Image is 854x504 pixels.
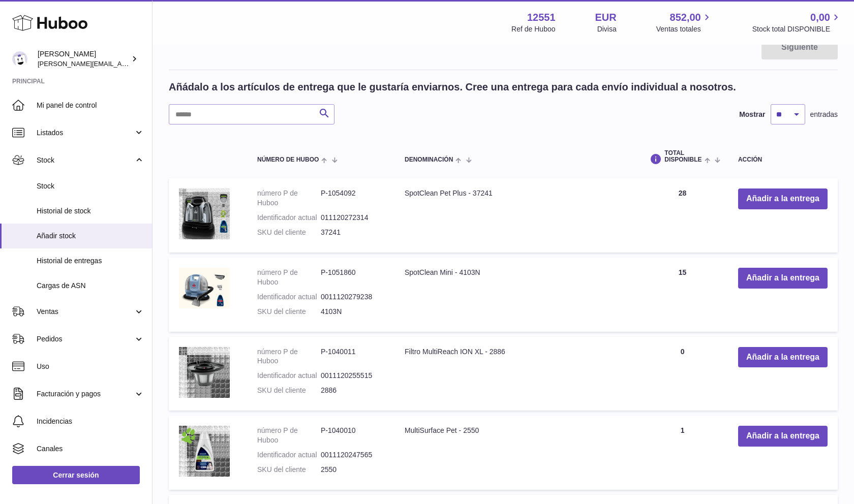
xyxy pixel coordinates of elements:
div: [PERSON_NAME] [38,49,129,69]
dd: 0011120255515 [321,371,384,381]
a: 852,00 Ventas totales [656,11,713,34]
img: Filtro MultiReach ION XL - 2886 [179,347,230,398]
dt: Identificador actual [257,213,321,223]
dt: SKU del cliente [257,386,321,395]
span: Listados [37,128,134,138]
strong: EUR [595,11,617,24]
dd: P-1051860 [321,268,384,287]
dd: P-1054092 [321,188,384,208]
div: Ref de Huboo [511,24,555,34]
span: [PERSON_NAME][EMAIL_ADDRESS][DOMAIN_NAME] [38,59,204,68]
dd: 2550 [321,465,384,475]
span: Cargas de ASN [37,281,144,291]
dt: número P de Huboo [257,188,321,208]
dd: 011120272314 [321,213,384,223]
span: Historial de stock [37,206,144,216]
td: 15 [637,258,728,332]
button: Añadir a la entrega [738,188,828,209]
td: SpotClean Pet Plus - 37241 [394,178,637,253]
td: 28 [637,178,728,253]
dt: SKU del cliente [257,465,321,475]
dd: 37241 [321,228,384,237]
span: Ventas totales [656,24,713,34]
dt: Identificador actual [257,450,321,460]
span: Historial de entregas [37,256,144,266]
div: Acción [738,156,828,163]
td: MultiSurface Pet - 2550 [394,416,637,490]
img: gerardo.montoiro@cleverenterprise.es [12,51,27,67]
a: Cerrar sesión [12,466,140,484]
td: SpotClean Mini - 4103N [394,258,637,332]
dt: SKU del cliente [257,307,321,317]
span: 0,00 [810,11,830,24]
span: Stock total DISPONIBLE [752,24,842,34]
span: Stock [37,155,134,165]
dd: P-1040010 [321,426,384,445]
span: Número de Huboo [257,156,319,163]
span: Canales [37,444,144,454]
h2: Añádalo a los artículos de entrega que le gustaría enviarnos. Cree una entrega para cada envío in... [169,80,736,94]
span: Ventas [37,307,134,317]
span: entradas [810,110,838,119]
dd: 4103N [321,307,384,317]
dt: Identificador actual [257,371,321,381]
label: Mostrar [739,110,765,119]
span: 852,00 [670,11,701,24]
img: SpotClean Pet Plus - 37241 [179,188,230,239]
span: Incidencias [37,417,144,426]
span: Uso [37,362,144,371]
dd: 2886 [321,386,384,395]
div: Divisa [597,24,617,34]
span: Denominación [405,156,453,163]
dt: número P de Huboo [257,268,321,287]
dd: 0011120247565 [321,450,384,460]
button: Añadir a la entrega [738,268,828,289]
span: Mi panel de control [37,101,144,110]
dd: 0011120279238 [321,292,384,302]
dt: Identificador actual [257,292,321,302]
strong: 12551 [527,11,556,24]
a: 0,00 Stock total DISPONIBLE [752,11,842,34]
dt: número P de Huboo [257,426,321,445]
span: Añadir stock [37,231,144,241]
td: Filtro MultiReach ION XL - 2886 [394,337,637,411]
span: Facturación y pagos [37,389,134,399]
span: Total DISPONIBLE [664,150,701,163]
dt: SKU del cliente [257,228,321,237]
span: Pedidos [37,334,134,344]
td: 1 [637,416,728,490]
button: Añadir a la entrega [738,426,828,447]
td: 0 [637,337,728,411]
dd: P-1040011 [321,347,384,366]
span: Stock [37,181,144,191]
button: Añadir a la entrega [738,347,828,368]
dt: número P de Huboo [257,347,321,366]
img: MultiSurface Pet - 2550 [179,426,230,477]
img: SpotClean Mini - 4103N [179,268,230,308]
